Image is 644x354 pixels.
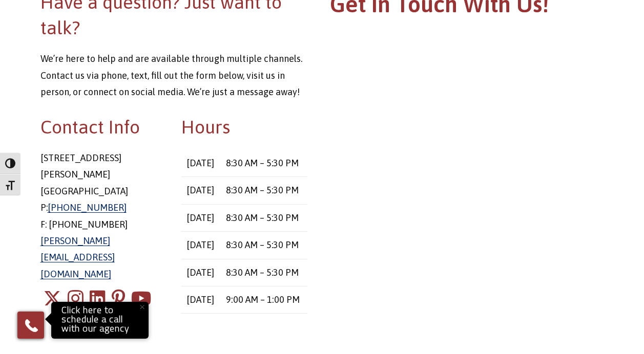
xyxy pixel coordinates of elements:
a: Instagram [68,282,84,315]
time: 9:00 AM – 1:00 PM [226,294,300,305]
p: [STREET_ADDRESS] [PERSON_NAME][GEOGRAPHIC_DATA] P: F: [PHONE_NUMBER] [40,150,167,282]
time: 8:30 AM – 5:30 PM [226,267,299,278]
h2: Hours [181,114,307,140]
a: [PERSON_NAME][EMAIL_ADDRESS][DOMAIN_NAME] [40,235,115,279]
time: 8:30 AM – 5:30 PM [226,185,299,195]
a: Pinterest [112,282,125,315]
time: 8:30 AM – 5:30 PM [226,158,299,168]
p: We’re here to help and are available through multiple channels. Contact us via phone, text, fill ... [40,51,308,100]
td: [DATE] [181,232,220,259]
td: [DATE] [181,150,220,177]
a: LinkedIn [90,282,106,315]
a: Youtube [131,282,151,315]
h2: Contact Info [40,114,167,140]
td: [DATE] [181,204,220,231]
time: 8:30 AM – 5:30 PM [226,239,299,250]
a: X [44,282,61,315]
td: [DATE] [181,286,220,313]
a: [PHONE_NUMBER] [48,202,127,213]
td: [DATE] [181,259,220,286]
td: [DATE] [181,177,220,204]
time: 8:30 AM – 5:30 PM [226,212,299,223]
